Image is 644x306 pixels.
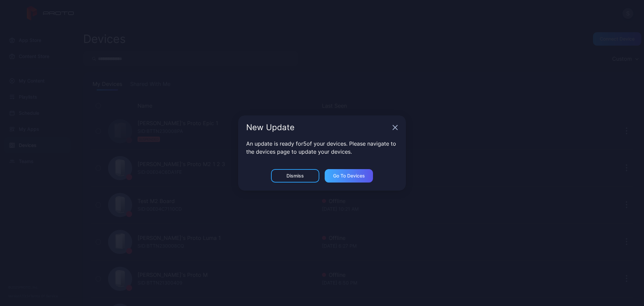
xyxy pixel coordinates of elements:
[286,173,304,178] div: Dismiss
[246,140,398,156] p: An update is ready for 5 of your devices. Please navigate to the devices page to update your devi...
[333,173,365,178] div: Go to devices
[271,169,319,183] button: Dismiss
[325,169,373,183] button: Go to devices
[246,123,390,132] div: New Update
